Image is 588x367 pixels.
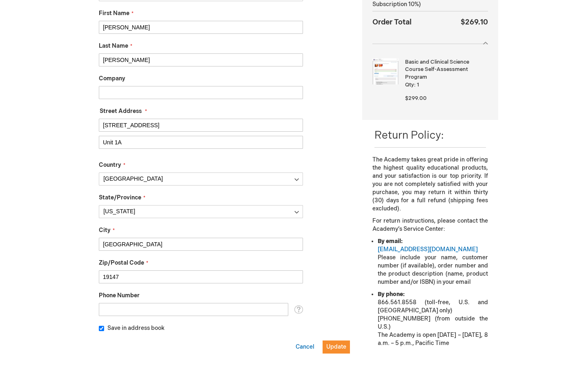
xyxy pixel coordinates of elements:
span: Company [99,75,125,82]
p: The Academy takes great pride in offering the highest quality educational products, and your sati... [372,156,488,213]
span: $269.10 [461,18,488,27]
span: Qty [405,82,414,88]
span: Zip/Postal Code [99,259,144,266]
span: Save in address book [107,325,165,332]
a: [EMAIL_ADDRESS][DOMAIN_NAME] [378,246,478,253]
strong: By email: [378,238,403,245]
span: Cancel [296,343,314,350]
button: Cancel [296,343,314,351]
span: State/Province [99,194,141,201]
span: $299.00 [405,95,427,102]
span: Update [326,343,346,350]
p: For return instructions, please contact the Academy’s Service Center: [372,217,488,233]
span: Phone Number [99,292,140,299]
img: Basic and Clinical Science Course Self-Assessment Program [372,58,399,84]
strong: Order Total [372,16,412,28]
span: First Name [99,10,129,17]
button: Update [323,340,350,354]
span: Last Name [99,42,128,49]
span: Street Address [100,108,142,115]
span: 1 [417,82,419,88]
span: City [99,227,111,234]
span: Country [99,161,121,168]
span: Return Policy: [374,129,444,142]
strong: By phone: [378,291,405,298]
li: 866.561.8558 (toll-free, U.S. and [GEOGRAPHIC_DATA] only) [PHONE_NUMBER] (from outside the U.S.) ... [378,290,488,347]
li: Please include your name, customer number (if available), order number and the product descriptio... [378,237,488,286]
strong: Basic and Clinical Science Course Self-Assessment Program [405,58,486,81]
